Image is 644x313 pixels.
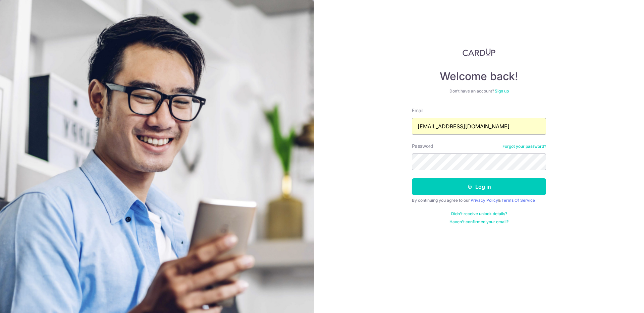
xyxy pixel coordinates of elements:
[412,143,433,149] label: Password
[502,144,546,149] a: Forgot your password?
[451,211,507,216] a: Didn't receive unlock details?
[412,198,546,203] div: By continuing you agree to our &
[495,88,509,93] a: Sign up
[449,219,508,225] a: Haven't confirmed your email?
[463,48,495,56] img: CardUp Logo
[471,198,498,203] a: Privacy Policy
[501,198,535,203] a: Terms Of Service
[412,88,546,94] div: Don’t have an account?
[412,107,423,114] label: Email
[412,178,546,195] button: Log in
[412,70,546,83] h4: Welcome back!
[412,118,546,135] input: Enter your Email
